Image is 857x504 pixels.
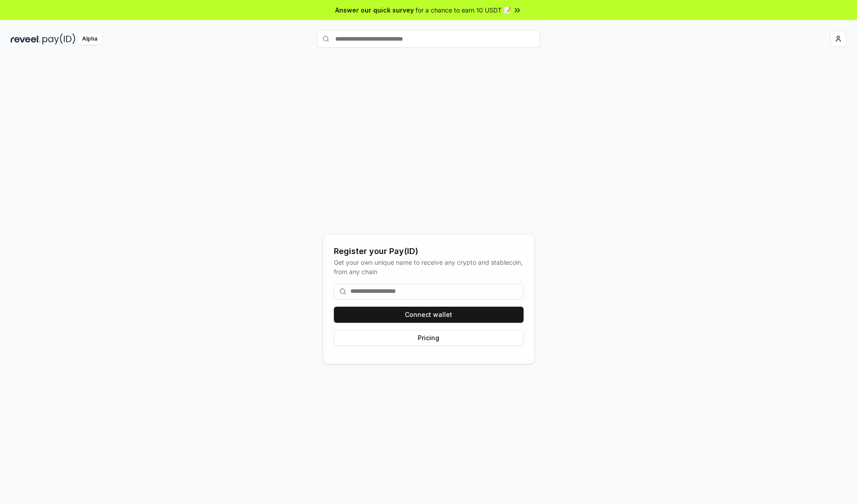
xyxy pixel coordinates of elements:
img: pay_id [42,33,75,45]
div: Alpha [77,33,102,45]
img: reveel_dark [11,33,41,45]
span: for a chance to earn 10 USDT 📝 [416,5,511,15]
button: Pricing [334,330,524,346]
button: Connect wallet [334,307,524,323]
div: Register your Pay(ID) [334,245,524,258]
div: Get your own unique name to receive any crypto and stablecoin, from any chain [334,258,524,276]
span: Answer our quick survey [335,5,414,15]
